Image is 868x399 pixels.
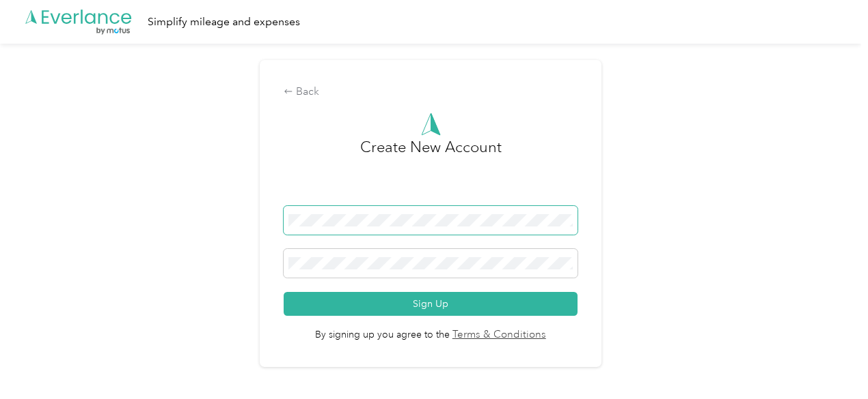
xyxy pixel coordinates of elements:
span: By signing up you agree to the [284,316,578,343]
a: Terms & Conditions [450,327,546,343]
div: Simplify mileage and expenses [148,14,300,31]
button: Sign Up [284,292,578,316]
h3: Create New Account [360,136,502,206]
div: Back [284,84,578,100]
